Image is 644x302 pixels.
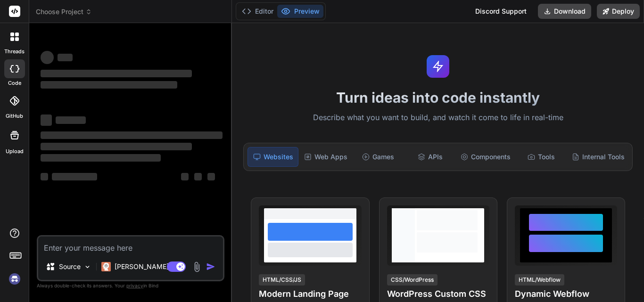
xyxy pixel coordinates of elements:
span: ‌ [181,173,189,180]
span: privacy [126,283,143,288]
span: ‌ [41,51,54,64]
div: HTML/CSS/JS [259,274,305,286]
h1: Turn ideas into code instantly [238,89,638,106]
div: Tools [516,147,566,167]
label: GitHub [6,112,23,120]
div: APIs [405,147,455,167]
button: Download [538,4,591,19]
div: Websites [248,147,298,167]
p: Source [59,262,81,271]
button: Editor [238,5,277,18]
img: icon [206,262,215,271]
label: Upload [6,147,24,155]
span: ‌ [41,154,161,162]
span: Choose Project [36,7,92,16]
label: code [8,79,21,87]
span: ‌ [41,81,177,89]
div: HTML/Webflow [515,274,564,286]
div: CSS/WordPress [387,274,438,286]
label: threads [4,48,25,56]
div: Internal Tools [568,147,628,167]
p: [PERSON_NAME] 4 S.. [115,262,185,271]
h4: WordPress Custom CSS [387,287,489,301]
div: Web Apps [300,147,351,167]
img: signin [7,271,23,287]
span: ‌ [58,54,73,61]
span: ‌ [56,116,86,124]
span: ‌ [41,70,192,77]
span: ‌ [207,173,215,180]
div: Discord Support [470,4,532,19]
span: ‌ [41,173,48,180]
button: Preview [277,5,323,18]
span: ‌ [41,143,192,150]
span: ‌ [41,114,52,126]
div: Games [353,147,403,167]
span: ‌ [41,131,223,139]
span: ‌ [52,173,97,180]
img: Claude 4 Sonnet [101,262,111,271]
button: Deploy [597,4,640,19]
p: Describe what you want to build, and watch it come to life in real-time [238,112,638,124]
p: Always double-check its answers. Your in Bind [37,281,224,290]
h4: Modern Landing Page [259,287,361,301]
span: ‌ [194,173,202,180]
img: attachment [191,261,202,272]
img: Pick Models [83,263,91,271]
div: Components [457,147,514,167]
